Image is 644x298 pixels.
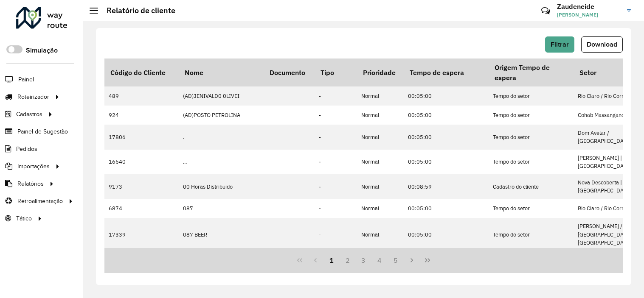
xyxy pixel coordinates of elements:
[179,150,264,174] td: ...
[264,58,315,86] th: Documento
[357,218,404,251] td: Normal
[16,214,32,223] span: Tático
[315,218,357,251] td: -
[104,58,179,86] th: Código do Cliente
[26,45,58,56] label: Simulação
[404,86,489,106] td: 00:05:00
[404,150,489,174] td: 00:05:00
[17,162,50,171] span: Importações
[356,252,372,268] button: 3
[489,86,574,106] td: Tempo do setor
[179,218,264,251] td: 087 BEER
[489,174,574,199] td: Cadastro do cliente
[489,125,574,149] td: Tempo do setor
[357,106,404,125] td: Normal
[315,86,357,106] td: -
[104,150,179,174] td: 16640
[357,150,404,174] td: Normal
[315,125,357,149] td: -
[357,174,404,199] td: Normal
[551,41,569,48] span: Filtrar
[315,174,357,199] td: -
[16,145,37,153] span: Pedidos
[404,125,489,149] td: 00:05:00
[537,2,555,20] a: Contato Rápido
[340,252,356,268] button: 2
[179,106,264,125] td: (AD)POSTO PETROLINA
[104,174,179,199] td: 9173
[179,125,264,149] td: .
[419,252,436,268] button: Last Page
[357,125,404,149] td: Normal
[315,150,357,174] td: -
[357,58,404,86] th: Prioridade
[357,199,404,218] td: Normal
[404,58,489,86] th: Tempo de espera
[104,125,179,149] td: 17806
[17,92,49,101] span: Roteirizador
[489,199,574,218] td: Tempo do setor
[489,106,574,125] td: Tempo do setor
[581,36,623,53] button: Download
[104,106,179,125] td: 924
[104,86,179,106] td: 489
[315,58,357,86] th: Tipo
[104,199,179,218] td: 6874
[489,150,574,174] td: Tempo do setor
[371,252,388,268] button: 4
[404,218,489,251] td: 00:05:00
[179,174,264,199] td: 00 Horas Distribuido
[545,36,574,53] button: Filtrar
[98,6,175,15] h2: Relatório de cliente
[388,252,404,268] button: 5
[315,106,357,125] td: -
[179,199,264,218] td: 087
[587,41,617,48] span: Download
[179,86,264,106] td: (AD)JENIVALD0 0LIVEI
[404,199,489,218] td: 00:05:00
[17,179,44,188] span: Relatórios
[17,197,63,206] span: Retroalimentação
[16,110,42,119] span: Cadastros
[179,58,264,86] th: Nome
[557,11,621,19] span: [PERSON_NAME]
[104,218,179,251] td: 17339
[18,75,34,84] span: Painel
[357,86,404,106] td: Normal
[315,199,357,218] td: -
[404,252,420,268] button: Next Page
[404,106,489,125] td: 00:05:00
[323,252,340,268] button: 1
[404,174,489,199] td: 00:08:59
[489,218,574,251] td: Tempo do setor
[489,58,574,86] th: Origem Tempo de espera
[17,127,68,136] span: Painel de Sugestão
[557,3,621,11] h3: Zaudeneide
